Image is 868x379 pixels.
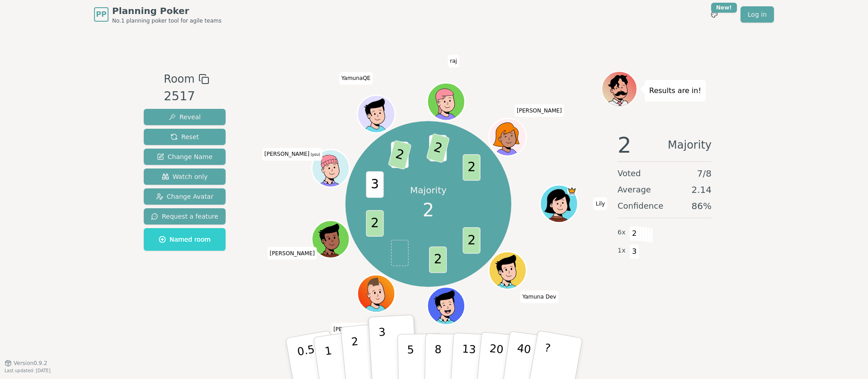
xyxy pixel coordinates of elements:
span: 2 [366,210,384,237]
button: Named room [144,228,226,251]
span: Named room [159,235,211,244]
div: 2517 [164,87,209,106]
p: 3 [378,326,388,375]
span: 6 x [618,228,626,238]
span: 1 x [618,246,626,256]
span: No.1 planning poker tool for agile teams [112,17,222,24]
a: PPPlanning PokerNo.1 planning poker tool for agile teams [94,5,222,24]
span: 86 % [692,200,712,212]
span: 7 / 8 [697,167,712,180]
span: 2 [388,140,412,170]
span: (you) [309,153,320,157]
button: Change Avatar [144,188,226,205]
span: 2 [426,133,450,164]
span: Click to change your name [448,55,459,68]
button: Change Name [144,149,226,165]
span: 2 [423,197,434,224]
span: Planning Poker [112,5,222,17]
button: Request a feature [144,208,226,225]
span: Room [164,71,194,87]
p: Results are in! [649,84,701,97]
a: Log in [741,6,774,23]
button: Reveal [144,109,226,125]
span: Voted [618,167,641,180]
p: Majority [410,184,447,197]
span: Watch only [162,172,208,181]
span: Click to change your name [514,104,564,117]
button: Watch only [144,168,226,185]
span: 3 [366,171,384,198]
span: Click to change your name [594,197,607,210]
span: 2 [463,227,481,254]
span: Click to change your name [268,247,317,260]
span: 3 [629,244,640,259]
span: 2 [463,154,481,181]
span: Version 0.9.2 [14,360,47,367]
button: Version0.9.2 [5,360,47,367]
span: Reveal [169,112,201,122]
span: Reset [170,132,199,141]
div: New! [711,3,737,13]
span: Click to change your name [520,290,559,303]
span: 2.14 [691,183,712,196]
span: Change Name [157,152,212,161]
span: Click to change your name [339,72,373,85]
span: 2 [618,134,632,156]
button: New! [706,6,722,23]
span: Last updated: [DATE] [5,368,51,373]
button: Reset [144,129,226,145]
span: Lily is the host [567,186,577,196]
span: 2 [629,226,640,241]
span: PP [96,9,106,20]
button: Click to change your avatar [313,151,349,186]
span: Click to change your name [331,323,381,336]
span: Majority [668,134,712,156]
span: Confidence [618,200,663,212]
span: Average [618,183,651,196]
span: Change Avatar [156,192,214,201]
span: Request a feature [151,212,218,221]
span: 2 [429,247,447,273]
span: Click to change your name [262,148,322,161]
